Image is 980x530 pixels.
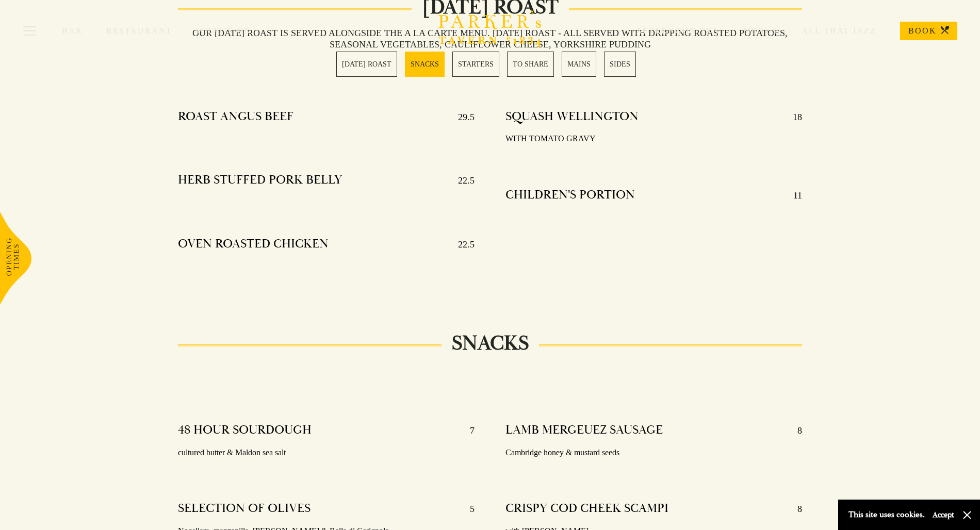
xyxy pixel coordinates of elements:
[460,422,475,439] p: 7
[178,445,475,460] p: cultured butter & Maldon sea salt
[178,172,342,189] h4: HERB STUFFED PORK BELLY
[782,109,802,125] p: 18
[505,187,635,204] h4: CHILDREN'S PORTION
[178,422,312,439] h4: 48 HOUR SOURDOUGH
[460,501,475,517] p: 5
[452,52,499,77] a: 3 / 6
[448,172,475,189] p: 22.5
[848,507,925,522] p: This site uses cookies.
[178,236,329,253] h4: OVEN ROASTED CHICKEN
[962,510,972,520] button: Close and accept
[505,131,802,146] p: WITH TOMATO GRAVY
[336,52,397,77] a: 1 / 6
[507,52,554,77] a: 4 / 6
[787,422,802,439] p: 8
[505,501,668,517] h4: CRISPY COD CHEEK SCAMPI
[505,109,639,125] h4: SQUASH WELLINGTON
[448,109,475,125] p: 29.5
[442,331,539,356] h2: Snacks
[178,109,293,125] h4: ROAST ANGUS BEEF
[405,52,445,77] a: 2 / 6
[787,501,802,517] p: 8
[505,445,802,460] p: Cambridge honey & mustard seeds
[604,52,636,77] a: 6 / 6
[448,236,475,253] p: 22.5
[783,187,802,204] p: 11
[562,52,596,77] a: 5 / 6
[505,422,663,439] h4: LAMB MERGEUEZ SAUSAGE
[933,510,954,520] button: Accept
[178,501,311,517] h4: SELECTION OF OLIVES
